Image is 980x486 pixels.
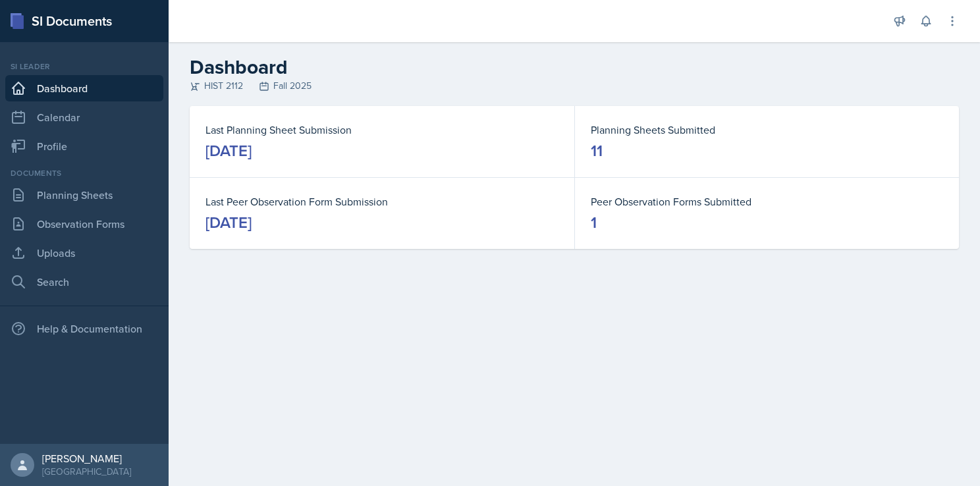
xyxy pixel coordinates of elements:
[42,452,131,465] div: [PERSON_NAME]
[205,212,252,233] div: [DATE]
[5,61,163,72] div: Si leader
[5,315,163,342] div: Help & Documentation
[591,212,597,233] div: 1
[42,465,131,478] div: [GEOGRAPHIC_DATA]
[5,182,163,208] a: Planning Sheets
[591,122,943,138] dt: Planning Sheets Submitted
[205,140,252,161] div: [DATE]
[5,240,163,266] a: Uploads
[190,55,959,79] h2: Dashboard
[591,140,603,161] div: 11
[591,194,943,209] dt: Peer Observation Forms Submitted
[5,133,163,159] a: Profile
[205,122,558,138] dt: Last Planning Sheet Submission
[205,194,558,209] dt: Last Peer Observation Form Submission
[5,211,163,237] a: Observation Forms
[190,79,959,93] div: HIST 2112 Fall 2025
[5,75,163,101] a: Dashboard
[5,167,163,179] div: Documents
[5,104,163,130] a: Calendar
[5,269,163,295] a: Search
